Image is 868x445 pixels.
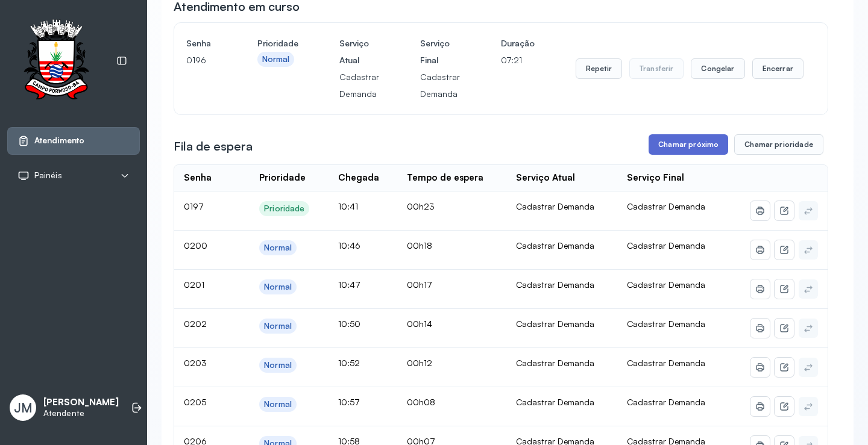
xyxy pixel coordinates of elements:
[264,204,304,214] div: Prioridade
[627,358,705,368] span: Cadastrar Demanda
[420,69,460,102] p: Cadastrar Demanda
[338,240,360,251] span: 10:46
[338,201,358,211] span: 10:41
[184,358,207,368] span: 0203
[407,319,432,329] span: 00h14
[264,282,292,292] div: Normal
[174,138,253,155] h3: Fila de espera
[627,319,705,329] span: Cadastrar Demanda
[627,279,705,290] span: Cadastrar Demanda
[264,399,292,409] div: Normal
[516,172,575,184] div: Serviço Atual
[184,240,207,251] span: 0200
[516,279,608,290] div: Cadastrar Demanda
[516,240,608,251] div: Cadastrar Demanda
[516,319,608,329] div: Cadastrar Demanda
[407,172,483,184] div: Tempo de espera
[338,279,360,290] span: 10:47
[262,54,290,64] div: Normal
[752,58,804,79] button: Encerrar
[257,35,298,52] h4: Prioridade
[501,35,535,52] h4: Duração
[259,172,306,184] div: Prioridade
[186,52,216,69] p: 0196
[339,35,379,69] h4: Serviço Atual
[184,172,212,184] div: Senha
[34,170,62,181] span: Painéis
[338,397,360,407] span: 10:57
[338,172,379,184] div: Chegada
[43,397,119,408] p: [PERSON_NAME]
[649,134,728,155] button: Chamar próximo
[407,358,432,368] span: 00h12
[501,52,535,69] p: 07:21
[516,358,608,369] div: Cadastrar Demanda
[34,135,84,146] span: Atendimento
[407,240,432,251] span: 00h18
[264,360,292,370] div: Normal
[264,321,292,331] div: Normal
[691,58,744,79] button: Congelar
[407,201,435,211] span: 00h23
[184,279,204,290] span: 0201
[576,58,622,79] button: Repetir
[516,201,608,212] div: Cadastrar Demanda
[17,135,130,147] a: Atendimento
[407,397,435,407] span: 00h08
[13,19,99,103] img: Logotipo do estabelecimento
[627,397,705,407] span: Cadastrar Demanda
[627,201,705,211] span: Cadastrar Demanda
[338,319,360,329] span: 10:50
[629,58,684,79] button: Transferir
[184,201,204,211] span: 0197
[43,408,119,419] p: Atendente
[186,35,216,52] h4: Senha
[264,243,292,253] div: Normal
[627,240,705,251] span: Cadastrar Demanda
[516,397,608,408] div: Cadastrar Demanda
[734,134,823,155] button: Chamar prioridade
[338,358,360,368] span: 10:52
[339,69,379,102] p: Cadastrar Demanda
[407,279,432,290] span: 00h17
[420,35,460,69] h4: Serviço Final
[184,397,206,407] span: 0205
[184,319,207,329] span: 0202
[627,172,684,184] div: Serviço Final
